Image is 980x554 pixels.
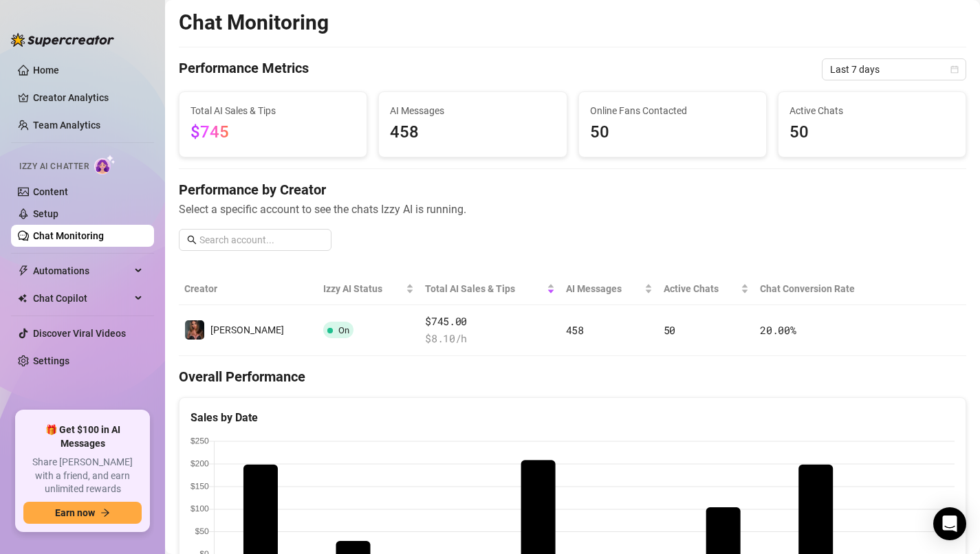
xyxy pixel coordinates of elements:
[664,281,739,296] span: Active Chats
[754,273,887,305] th: Chat Conversion Rate
[100,508,110,518] span: arrow-right
[425,313,555,330] span: $745.00
[179,58,309,80] h4: Performance Metrics
[179,10,329,36] h2: Chat Monitoring
[179,180,966,199] h4: Performance by Creator
[33,260,131,282] span: Automations
[23,456,142,496] span: Share [PERSON_NAME] with a friend, and earn unlimited rewards
[18,265,29,276] span: thunderbolt
[420,273,560,305] th: Total AI Sales & Tips
[33,287,131,309] span: Chat Copilot
[790,103,955,118] span: Active Chats
[185,320,204,340] img: Denise
[390,120,555,146] span: 458
[19,160,89,173] span: Izzy AI Chatter
[338,325,349,335] span: On
[658,273,755,305] th: Active Chats
[566,323,584,337] span: 458
[425,331,555,347] span: $ 8.10 /h
[55,507,95,518] span: Earn now
[190,409,955,426] div: Sales by Date
[33,120,100,131] a: Team Analytics
[11,33,114,47] img: logo-BBDzfeDw.svg
[33,208,58,219] a: Setup
[560,273,658,305] th: AI Messages
[790,120,955,146] span: 50
[33,328,126,339] a: Discover Viral Videos
[190,103,356,118] span: Total AI Sales & Tips
[566,281,642,296] span: AI Messages
[23,502,142,524] button: Earn nowarrow-right
[33,230,104,241] a: Chat Monitoring
[33,65,59,76] a: Home
[179,367,966,386] h4: Overall Performance
[210,324,284,335] span: [PERSON_NAME]
[179,273,318,305] th: Creator
[323,281,403,296] span: Izzy AI Status
[33,87,143,109] a: Creator Analytics
[425,281,544,296] span: Total AI Sales & Tips
[318,273,420,305] th: Izzy AI Status
[199,232,323,247] input: Search account...
[33,186,68,197] a: Content
[390,103,555,118] span: AI Messages
[190,122,229,142] span: $745
[950,65,959,74] span: calendar
[187,235,197,245] span: search
[23,423,142,450] span: 🎁 Get $100 in AI Messages
[33,355,69,366] a: Settings
[590,120,755,146] span: 50
[179,201,966,218] span: Select a specific account to see the chats Izzy AI is running.
[590,103,755,118] span: Online Fans Contacted
[933,507,966,540] div: Open Intercom Messenger
[94,155,116,175] img: AI Chatter
[760,323,796,337] span: 20.00 %
[830,59,958,80] span: Last 7 days
[664,323,675,337] span: 50
[18,293,27,303] img: Chat Copilot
